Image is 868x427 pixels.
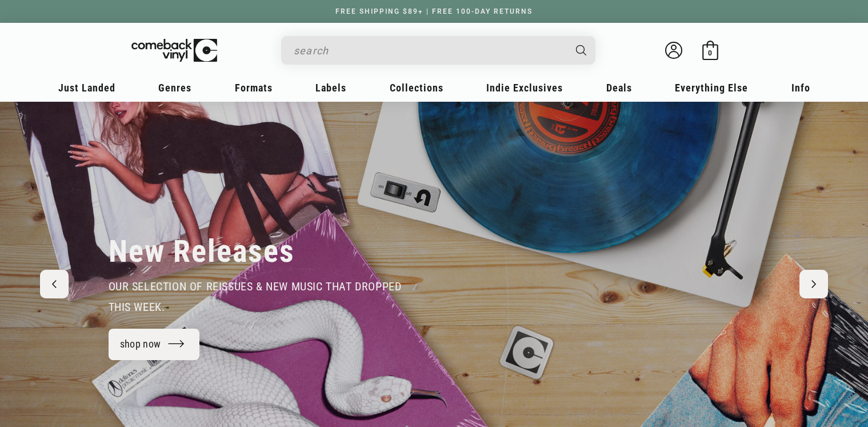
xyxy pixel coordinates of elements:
[294,39,565,62] input: search
[708,49,712,57] span: 0
[799,270,828,298] button: Next slide
[324,7,544,15] a: FREE SHIPPING $89+ | FREE 100-DAY RETURNS
[109,233,295,270] h2: New Releases
[58,82,115,94] span: Just Landed
[109,329,200,360] a: shop now
[158,82,191,94] span: Genres
[390,82,443,94] span: Collections
[606,82,632,94] span: Deals
[675,82,748,94] span: Everything Else
[566,36,597,65] button: Search
[109,280,402,314] span: our selection of reissues & new music that dropped this week.
[486,82,563,94] span: Indie Exclusives
[281,36,595,65] div: Search
[40,270,69,298] button: Previous slide
[791,82,810,94] span: Info
[235,82,273,94] span: Formats
[315,82,346,94] span: Labels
